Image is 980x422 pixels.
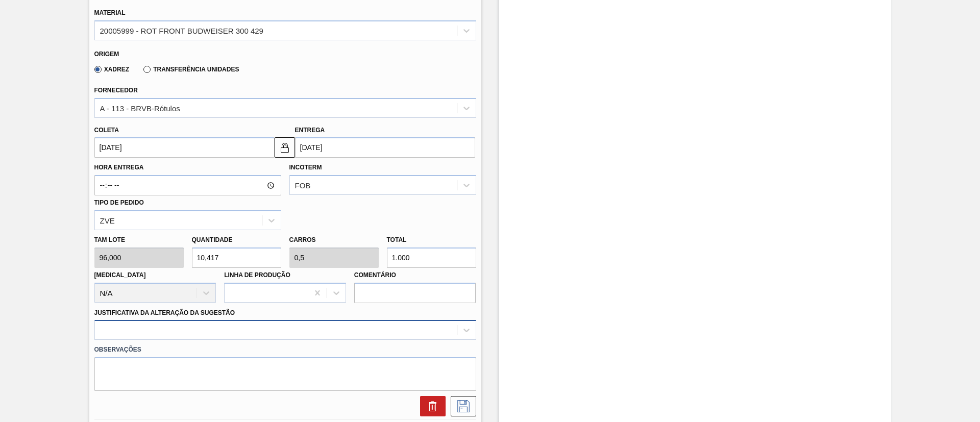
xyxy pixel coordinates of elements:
[415,396,446,416] div: Excluir Sugestão
[94,87,138,94] label: Fornecedor
[289,236,316,243] label: Carros
[295,127,325,134] label: Entrega
[295,181,311,190] div: FOB
[295,137,475,158] input: dd/mm/yyyy
[192,236,233,243] label: Quantidade
[387,236,407,243] label: Total
[94,233,184,247] label: Tam lote
[94,9,126,16] label: Material
[143,66,239,73] label: Transferência Unidades
[275,137,295,158] button: locked
[100,216,115,225] div: ZVE
[94,66,130,73] label: Xadrez
[94,309,235,316] label: Justificativa da Alteração da Sugestão
[289,164,322,171] label: Incoterm
[100,104,180,112] div: A - 113 - BRVB-Rótulos
[354,268,476,283] label: Comentário
[446,396,476,416] div: Salvar Sugestão
[94,342,476,357] label: Observações
[100,26,263,35] div: 20005999 - ROT FRONT BUDWEISER 300 429
[224,271,290,279] label: Linha de Produção
[94,137,275,158] input: dd/mm/yyyy
[94,51,119,58] label: Origem
[94,271,146,279] label: [MEDICAL_DATA]
[94,160,281,175] label: Hora Entrega
[94,127,119,134] label: Coleta
[94,199,144,206] label: Tipo de pedido
[279,141,291,154] img: locked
